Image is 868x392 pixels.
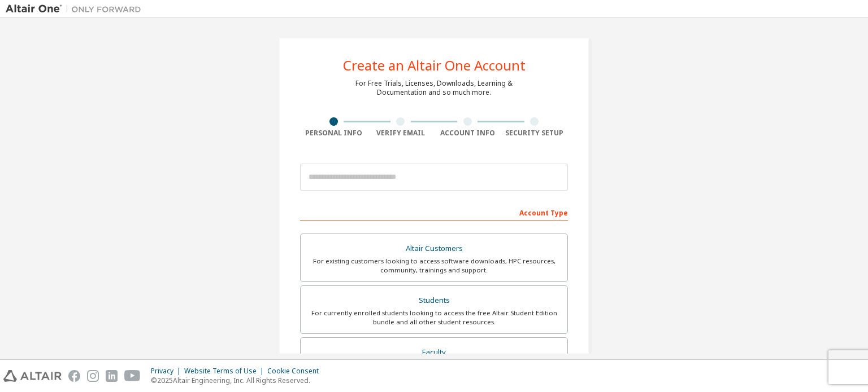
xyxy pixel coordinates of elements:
[151,376,325,385] p: © 2025 Altair Engineering, Inc. All Rights Reserved.
[501,129,568,138] div: Security Setup
[367,129,435,138] div: Verify Email
[106,370,118,382] img: linkedin.svg
[3,370,62,382] img: altair_logo.svg
[87,370,99,382] img: instagram.svg
[307,257,561,275] div: For existing customers looking to access software downloads, HPC resources, community, trainings ...
[307,345,561,360] div: Faculty
[355,79,513,97] div: For Free Trials, Licenses, Downloads, Learning & Documentation and so much more.
[434,129,501,138] div: Account Info
[6,3,147,15] img: Altair One
[307,241,561,257] div: Altair Customers
[184,367,267,376] div: Website Terms of Use
[267,367,325,376] div: Cookie Consent
[300,203,568,221] div: Account Type
[124,370,141,382] img: youtube.svg
[307,293,561,309] div: Students
[307,309,561,327] div: For currently enrolled students looking to access the free Altair Student Edition bundle and all ...
[343,59,526,72] div: Create an Altair One Account
[300,129,367,138] div: Personal Info
[151,367,184,376] div: Privacy
[68,370,80,382] img: facebook.svg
